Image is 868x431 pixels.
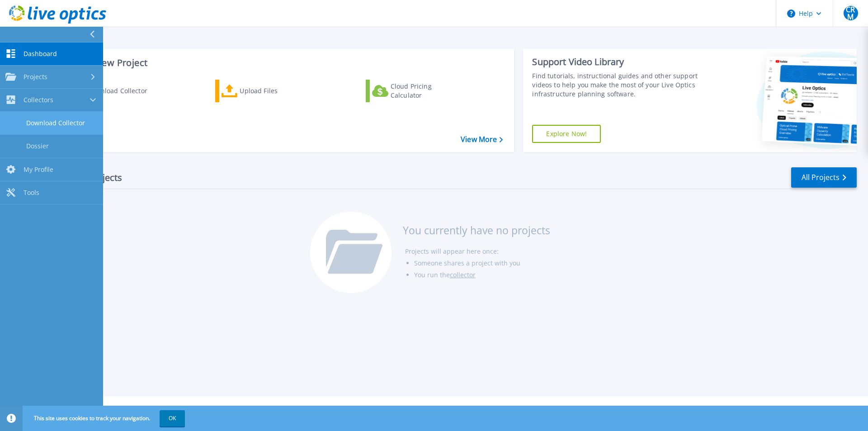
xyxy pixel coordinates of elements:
h3: Start a New Project [64,58,503,68]
span: Collectors [24,96,53,104]
span: Dashboard [24,50,57,58]
span: Projects [24,73,47,81]
a: View More [461,135,503,144]
a: Download Collector [64,80,165,102]
li: You run the [414,269,550,281]
div: Support Video Library [532,56,702,68]
a: Cloud Pricing Calculator [366,80,467,102]
li: Projects will appear here once: [405,246,550,257]
a: collector [450,270,476,279]
div: Download Collector [87,82,160,100]
div: Cloud Pricing Calculator [391,82,463,100]
span: CRM [844,6,858,20]
a: All Projects [791,167,857,188]
a: Upload Files [215,80,316,102]
a: Explore Now! [532,125,601,143]
button: OK [160,410,185,426]
span: My Profile [24,166,53,174]
div: Upload Files [240,82,312,100]
h3: You currently have no projects [403,225,550,235]
li: Someone shares a project with you [414,257,550,269]
span: This site uses cookies to track your navigation. [25,410,185,426]
div: Find tutorials, instructional guides and other support videos to help you make the most of your L... [532,71,702,99]
span: Tools [24,189,39,197]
